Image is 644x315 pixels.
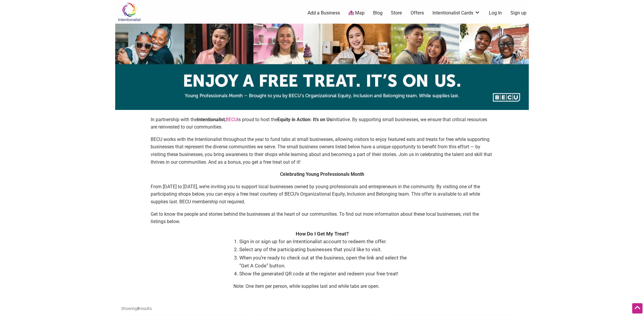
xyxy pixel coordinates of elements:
li: When you’re ready to check out at the business, open the link and select the “Get A Code” button. [239,254,411,270]
strong: Intentionalist [197,117,225,122]
div: Scroll Back to Top [632,303,643,314]
p: Note: One item per person, while supplies last and while tabs are open. [233,282,411,290]
span: Showing results [121,306,152,311]
a: Sign up [510,10,526,16]
li: Select any of the participating businesses that you’d like to visit. [239,246,411,254]
strong: Celebrating Young Professionals Month [280,171,364,177]
a: Blog [373,10,383,16]
p: Get to know the people and stories behind the businesses at the heart of our communities. To find... [151,210,493,225]
strong: Equity in Action: It’s on Us [277,117,332,122]
li: Sign in or sign up for an Intentionalist account to redeem the offer. [239,238,411,246]
a: Map [349,10,365,17]
a: Intentionalist Cards [432,10,480,16]
a: BECU [226,117,237,122]
a: Add a Business [308,10,340,16]
a: Offers [411,10,424,16]
img: Intentionalist [115,2,143,22]
b: 8 [137,306,139,311]
strong: How Do I Get My Treat? [296,231,349,237]
img: sponsor logo [115,24,529,110]
li: Show the generated QR code at the register and redeem your free treat! [239,270,411,278]
p: From [DATE] to [DATE], we’re inviting you to support local businesses owned by young professional... [151,183,493,206]
a: Log In [489,10,502,16]
a: Store [391,10,402,16]
p: BECU works with the Intentionalist throughout the year to fund tabs at small businesses, allowing... [151,136,493,166]
p: In partnership with the , is proud to host the initiative. By supporting small businesses, we ens... [151,116,493,131]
